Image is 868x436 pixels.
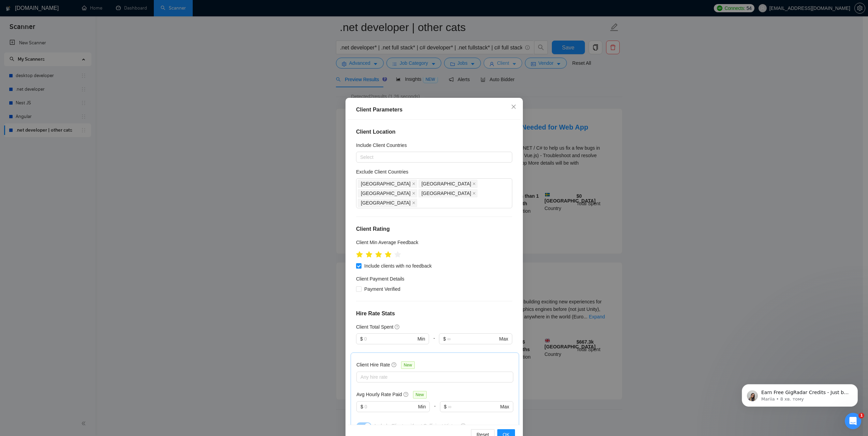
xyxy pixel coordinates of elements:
span: close [412,192,415,195]
span: $ [361,403,363,411]
h4: Hire Rate Stats [356,310,512,318]
input: 0 [364,335,416,343]
h4: Client Location [356,128,512,136]
span: New [413,391,426,399]
h5: Avg Hourly Rate Paid [356,391,402,399]
span: close [472,182,476,185]
span: Pakistan [418,180,477,188]
span: Philippines [358,189,417,197]
span: Russia [418,189,477,197]
span: star [375,251,382,258]
span: Payment Verified [362,286,403,293]
h5: Client Total Spent [356,324,393,331]
span: star [356,251,363,258]
input: ∞ [448,403,499,411]
h4: Client Payment Details [356,275,404,283]
h5: Include Client Countries [356,141,407,149]
span: question-circle [395,325,400,330]
span: $ [443,335,446,343]
span: star [366,251,372,258]
span: [GEOGRAPHIC_DATA] [421,180,471,187]
span: close [472,192,476,195]
span: Max [499,335,508,343]
span: question-circle [403,392,409,397]
input: ∞ [447,335,498,343]
span: star [394,251,401,258]
span: close [412,201,415,205]
span: Include clients with no feedback [362,262,435,270]
iframe: Intercom live chat [845,413,861,429]
span: close [511,104,516,109]
span: close [412,182,415,185]
span: question-circle [391,362,397,368]
span: New [401,362,414,369]
div: Client Parameters [356,106,512,114]
h5: Exclude Client Countries [356,168,408,176]
input: 0 [364,403,416,411]
span: $ [444,403,446,411]
span: Max [500,403,509,411]
span: 1 [859,413,864,418]
span: Include Clients without Sufficient History [374,423,459,429]
span: India [358,180,417,188]
span: star [385,251,392,258]
span: Min [417,335,425,343]
h5: Client Hire Rate [356,361,390,369]
div: - [430,402,440,421]
span: [GEOGRAPHIC_DATA] [361,190,411,197]
span: $ [360,335,363,343]
span: Min [418,403,426,411]
h5: Client Min Average Feedback [356,239,418,246]
span: [GEOGRAPHIC_DATA] [361,180,411,187]
iframe: Intercom notifications повідомлення [732,370,868,418]
span: [GEOGRAPHIC_DATA] [421,190,471,197]
span: [GEOGRAPHIC_DATA] [361,199,411,207]
span: question-circle [460,424,465,429]
button: Close [504,98,523,116]
div: - [429,334,439,353]
span: Ukraine [358,199,417,207]
h4: Client Rating [356,225,512,233]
